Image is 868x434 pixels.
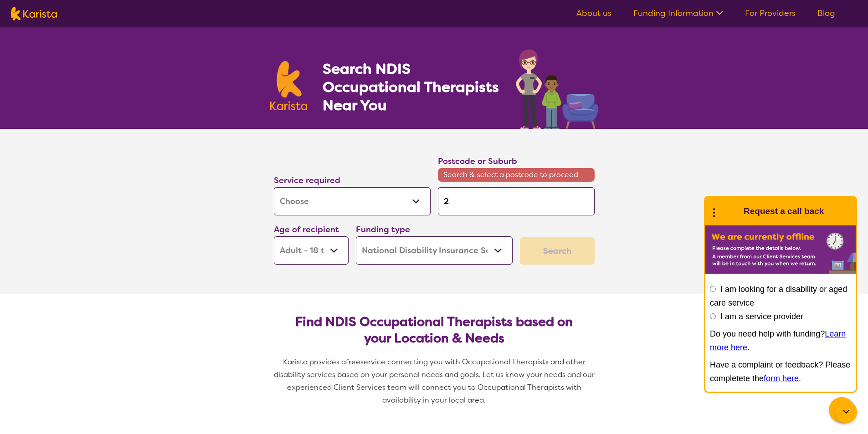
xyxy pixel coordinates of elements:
label: Postcode or Suburb [438,156,517,167]
label: Funding type [356,224,410,235]
label: Age of recipient [274,224,339,235]
h1: Search NDIS Occupational Therapists Near You [323,60,500,114]
img: Karista logo [270,61,308,110]
a: form here [764,374,799,383]
span: free [346,357,360,367]
label: I am looking for a disability or aged care service [710,285,847,307]
a: Funding Information [633,8,723,19]
img: Karista logo [11,7,57,20]
p: Do you need help with funding? . [710,327,851,354]
h2: Find NDIS Occupational Therapists based on your Location & Needs [281,314,587,347]
span: Search & select a postcode to proceed [438,168,595,182]
input: Type [438,187,595,215]
label: Service required [274,175,340,186]
a: Blog [817,8,835,19]
a: About us [576,8,611,19]
a: For Providers [745,8,796,19]
img: occupational-therapy [516,49,598,129]
span: Karista provides a [283,357,346,367]
img: Karista [720,202,738,220]
label: I am a service provider [720,312,803,321]
p: Have a complaint or feedback? Please completete the . [710,358,851,385]
h1: Request a call back [744,204,824,218]
img: Karista offline chat form to request call back [705,225,856,274]
span: service connecting you with Occupational Therapists and other disability services based on your p... [274,357,596,405]
button: Channel Menu [829,397,854,423]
